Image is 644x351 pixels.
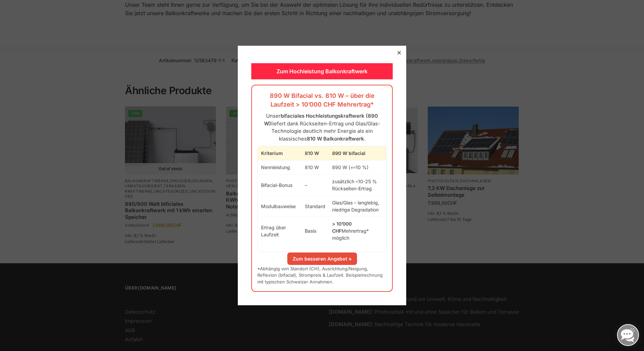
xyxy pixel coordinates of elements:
strong: 810 W Balkonkraftwerk [307,135,364,142]
div: Zum Hochleistung Balkonkraftwerk [251,63,393,79]
th: Kriterium [258,146,301,160]
p: Unser liefert dank Rückseiten-Ertrag und Glas/Glas-Technologie deutlich mehr Energie als ein klas... [257,112,387,143]
td: Bifacial-Bonus [258,174,301,196]
td: Modulbauweise [258,196,301,217]
strong: > 10’000 CHF [332,221,352,234]
td: 810 W [301,160,329,174]
td: Glas/Glas – langlebig, niedrige Degradation [329,196,386,217]
h3: 890 W Bifacial vs. 810 W – über die Laufzeit > 10’000 CHF Mehrertrag* [257,91,387,109]
td: Standard [301,196,329,217]
td: Ertrag über Laufzeit [258,217,301,245]
th: 890 W bifacial [329,146,386,160]
td: 890 W (+≈10 %) [329,160,386,174]
td: zusätzlich ≈10-25 % Rückseiten-Ertrag [329,174,386,196]
td: – [301,174,329,196]
a: Zum besseren Angebot » [287,252,357,265]
td: Basis [301,217,329,245]
th: 810 W [301,146,329,160]
td: Mehrertrag* möglich [329,217,386,245]
p: *Abhängig von Standort (CH), Ausrichtung/Neigung, Reflexion (bifacial), Strompreis & Laufzeit. Be... [257,266,387,285]
strong: bifaciales Hochleistungskraftwerk (890 W) [264,113,378,127]
td: Nennleistung [258,160,301,174]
